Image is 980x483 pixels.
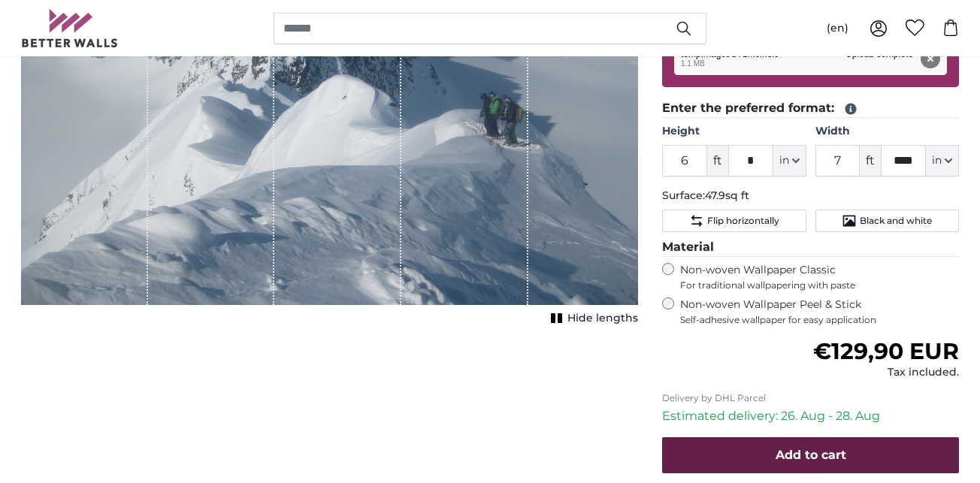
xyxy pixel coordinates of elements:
[662,99,959,118] legend: Enter the preferred format:
[567,311,638,326] span: Hide lengths
[815,124,959,139] label: Width
[860,145,881,177] span: ft
[705,189,749,202] span: 47.9sq ft
[662,437,959,473] button: Add to cart
[813,337,959,365] span: €129,90 EUR
[813,365,959,380] div: Tax included.
[779,153,789,168] span: in
[680,314,959,326] span: Self-adhesive wallpaper for easy application
[707,145,728,177] span: ft
[680,279,959,291] span: For traditional wallpapering with paste
[815,15,861,42] button: (en)
[662,407,959,425] p: Estimated delivery: 26. Aug - 28. Aug
[662,210,806,232] button: Flip horizontally
[662,124,806,139] label: Height
[662,392,959,404] p: Delivery by DHL Parcel
[662,189,959,204] p: Surface:
[21,9,119,47] img: Betterwalls
[680,263,959,291] label: Non-woven Wallpaper Classic
[926,145,959,177] button: in
[546,308,638,329] button: Hide lengths
[773,145,806,177] button: in
[815,210,959,232] button: Black and white
[680,297,959,326] label: Non-woven Wallpaper Peel & Stick
[662,238,959,257] legend: Material
[707,215,779,227] span: Flip horizontally
[860,215,932,227] span: Black and white
[776,448,846,462] span: Add to cart
[932,153,942,168] span: in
